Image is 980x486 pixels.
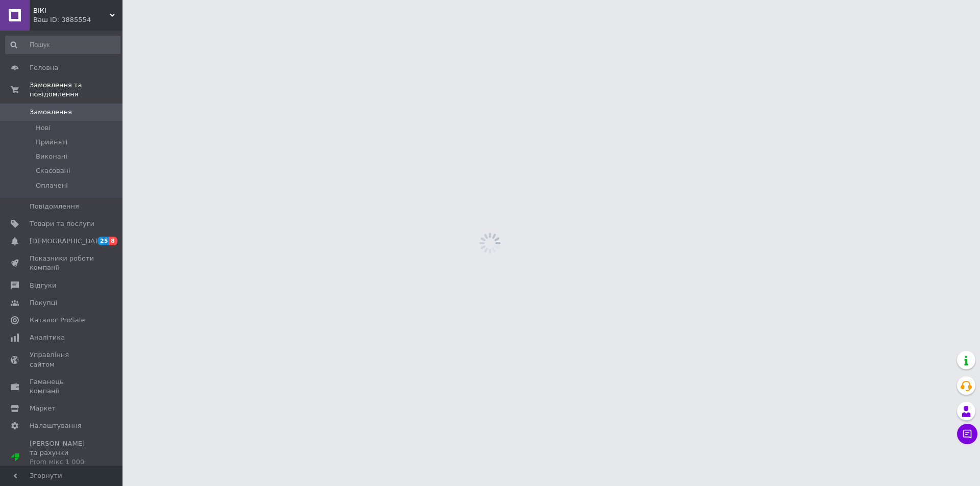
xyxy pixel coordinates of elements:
[5,36,120,54] input: Пошук
[30,108,72,117] span: Замовлення
[33,15,122,24] div: Ваш ID: 3885554
[36,123,51,133] span: Нові
[30,333,65,342] span: Аналітика
[30,421,82,430] span: Налаштування
[30,237,105,246] span: [DEMOGRAPHIC_DATA]
[97,237,109,245] span: 25
[36,181,68,190] span: Оплачені
[30,316,85,325] span: Каталог ProSale
[30,254,94,272] span: Показники роботи компанії
[30,202,79,211] span: Повідомлення
[36,152,67,161] span: Виконані
[30,298,57,308] span: Покупці
[30,457,94,476] div: Prom мікс 1 000 (13 місяців)
[36,166,70,175] span: Скасовані
[36,138,67,147] span: Прийняті
[30,219,94,228] span: Товари та послуги
[30,281,56,290] span: Відгуки
[30,63,58,72] span: Головна
[30,404,56,413] span: Маркет
[30,350,94,369] span: Управління сайтом
[30,377,94,396] span: Гаманець компанії
[30,439,94,476] span: [PERSON_NAME] та рахунки
[33,6,110,15] span: ВІКІ
[30,81,122,99] span: Замовлення та повідомлення
[957,424,977,444] button: Чат з покупцем
[109,237,117,245] span: 8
